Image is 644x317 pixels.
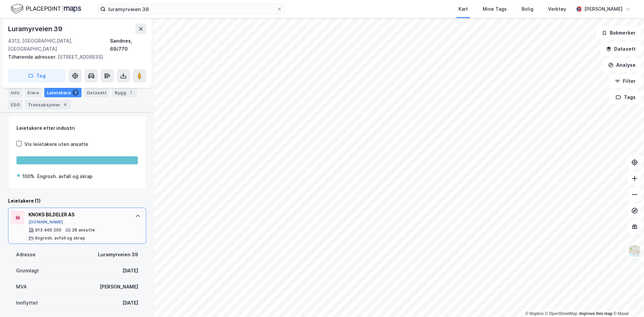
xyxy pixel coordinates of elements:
[602,58,641,72] button: Analyse
[459,5,468,13] div: Kart
[8,88,22,97] div: Info
[610,285,644,317] div: Kontrollprogram for chat
[548,5,566,13] div: Verktøy
[22,172,35,180] div: 100%
[600,42,641,56] button: Datasett
[16,283,27,291] div: MVA
[610,91,641,104] button: Tags
[584,5,623,13] div: [PERSON_NAME]
[8,54,58,60] span: Tilhørende adresser:
[522,5,533,13] div: Bolig
[16,251,36,259] div: Adresse
[525,311,544,316] a: Mapbox
[98,251,138,259] div: Luramyrveien 39
[545,311,578,316] a: OpenStreetMap
[35,235,85,241] div: Engrosh. avfall og skrap
[8,53,141,61] div: [STREET_ADDRESS]
[37,172,93,180] div: Engrosh. avfall og skrap
[610,285,644,317] iframe: Chat Widget
[122,299,138,307] div: [DATE]
[72,227,95,233] div: 28 ansatte
[29,219,63,225] button: [DOMAIN_NAME]
[8,100,22,109] div: ESG
[16,299,38,307] div: Innflyttet
[25,88,42,97] div: Eiere
[84,88,109,97] div: Datasett
[110,37,146,53] div: Sandnes, 69/770
[24,140,88,148] div: Vis leietakere uten ansatte
[16,124,138,132] div: Leietakere etter industri
[122,267,138,275] div: [DATE]
[29,211,128,219] div: KNOKS BILDELER AS
[596,26,641,40] button: Bokmerker
[11,3,81,15] img: logo.f888ab2527a4732fd821a326f86c7f29.svg
[8,23,64,34] div: Luramyrveien 39
[100,283,138,291] div: [PERSON_NAME]
[72,89,79,96] div: 1
[16,267,39,275] div: Grunnlagt
[25,100,71,109] div: Transaksjoner
[62,101,68,108] div: 4
[8,69,66,83] button: Tag
[44,88,82,97] div: Leietakere
[106,4,277,14] input: Søk på adresse, matrikkel, gårdeiere, leietakere eller personer
[127,89,134,96] div: 7
[628,245,641,257] img: Z
[8,37,110,53] div: 4313, [GEOGRAPHIC_DATA], [GEOGRAPHIC_DATA]
[8,197,146,205] div: Leietakere (1)
[35,227,61,233] div: 913 460 200
[609,74,641,88] button: Filter
[579,311,612,316] a: Improve this map
[112,88,137,97] div: Bygg
[483,5,507,13] div: Mine Tags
